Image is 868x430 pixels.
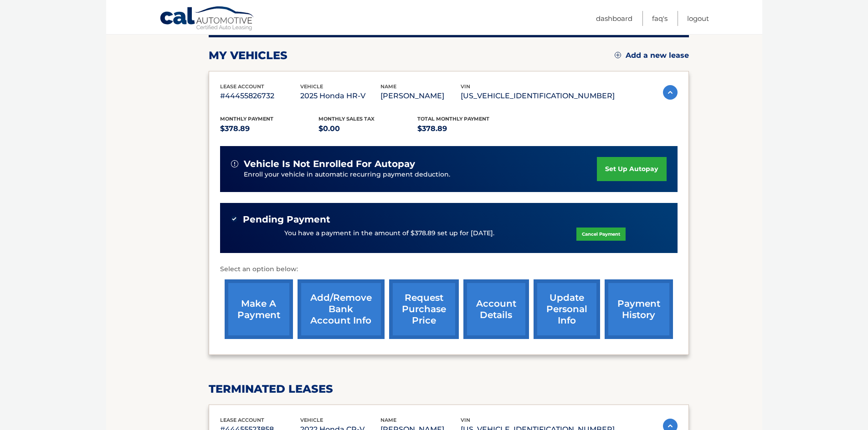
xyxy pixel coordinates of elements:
span: vehicle is not enrolled for autopay [244,158,415,170]
a: account details [463,279,529,339]
a: make a payment [225,279,293,339]
a: request purchase price [389,279,459,339]
span: Pending Payment [243,214,330,225]
a: Dashboard [596,11,632,26]
p: Enroll your vehicle in automatic recurring payment deduction. [244,170,597,180]
img: alert-white.svg [231,160,238,167]
span: lease account [220,83,264,90]
span: Monthly sales Tax [318,116,375,122]
span: Monthly Payment [220,116,273,122]
p: #44455826732 [220,90,300,102]
p: 2025 Honda HR-V [300,90,380,102]
p: [US_VEHICLE_IDENTIFICATION_NUMBER] [461,90,615,102]
img: accordion-active.svg [663,85,678,100]
p: $378.89 [220,122,319,135]
a: payment history [605,279,673,339]
a: Logout [687,11,709,26]
span: vehicle [300,417,323,423]
span: vehicle [300,83,323,90]
p: You have a payment in the amount of $378.89 set up for [DATE]. [284,228,494,238]
a: set up autopay [597,157,666,181]
span: vin [461,83,470,90]
a: FAQ's [652,11,668,26]
img: add.svg [615,52,621,58]
p: [PERSON_NAME] [380,90,461,102]
span: vin [461,417,470,423]
span: name [380,417,396,423]
p: $378.89 [417,122,516,135]
span: name [380,83,396,90]
a: Cancel Payment [576,228,626,241]
img: check-green.svg [231,216,237,222]
h2: my vehicles [209,49,288,62]
a: Add/Remove bank account info [298,279,385,339]
span: Total Monthly Payment [417,116,489,122]
a: Cal Automotive [159,6,255,32]
h2: terminated leases [209,382,689,396]
span: lease account [220,417,264,423]
p: $0.00 [318,122,417,135]
a: update personal info [534,279,600,339]
p: Select an option below: [220,264,678,275]
a: Add a new lease [615,51,689,60]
